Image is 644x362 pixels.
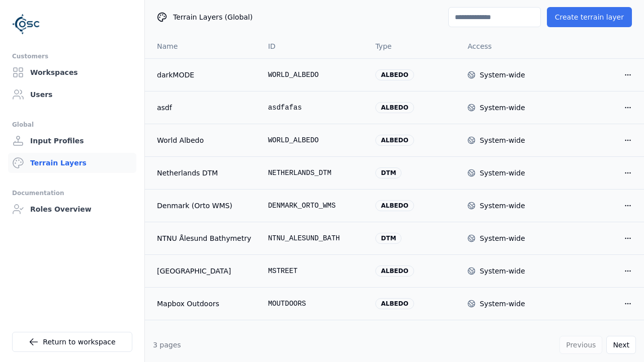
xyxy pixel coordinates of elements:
[268,266,360,276] div: MSTREET
[260,34,368,58] th: ID
[157,168,252,178] a: Netherlands DTM
[268,299,360,309] div: MOUTDOORS
[8,131,136,151] a: Input Profiles
[173,12,253,22] span: Terrain Layers (Global)
[268,70,360,80] div: WORLD_ALBEDO
[268,168,360,178] div: NETHERLANDS_DTM
[479,103,525,113] div: System-wide
[157,103,252,113] a: asdf
[8,199,136,219] a: Roles Overview
[8,62,136,82] a: Workspaces
[12,187,132,199] div: Documentation
[479,168,525,178] div: System-wide
[375,233,401,244] div: dtm
[479,299,525,309] div: System-wide
[157,70,252,80] a: darkMODE
[375,102,414,113] div: albedo
[157,233,252,243] a: NTNU Ålesund Bathymetry
[375,167,401,178] div: dtm
[606,336,636,354] button: Next
[12,10,40,38] img: Logo
[375,265,414,277] div: albedo
[367,34,459,58] th: Type
[459,34,551,58] th: Access
[268,233,360,243] div: NTNU_ALESUND_BATH
[12,332,132,352] a: Return to workspace
[12,50,132,62] div: Customers
[153,341,181,349] span: 3 pages
[479,201,525,211] div: System-wide
[479,266,525,276] div: System-wide
[268,135,360,145] div: WORLD_ALBEDO
[8,84,136,105] a: Users
[157,266,252,276] a: [GEOGRAPHIC_DATA]
[268,201,360,211] div: DENMARK_ORTO_WMS
[375,298,414,309] div: albedo
[157,135,252,145] a: World Albedo
[479,135,525,145] div: System-wide
[375,135,414,146] div: albedo
[157,299,252,309] a: Mapbox Outdoors
[479,70,525,80] div: System-wide
[145,34,260,58] th: Name
[375,200,414,211] div: albedo
[375,69,414,80] div: albedo
[157,201,252,211] a: Denmark (Orto WMS)
[8,153,136,173] a: Terrain Layers
[268,103,360,113] div: asdfafas
[12,119,132,131] div: Global
[479,233,525,243] div: System-wide
[547,7,632,27] button: Create terrain layer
